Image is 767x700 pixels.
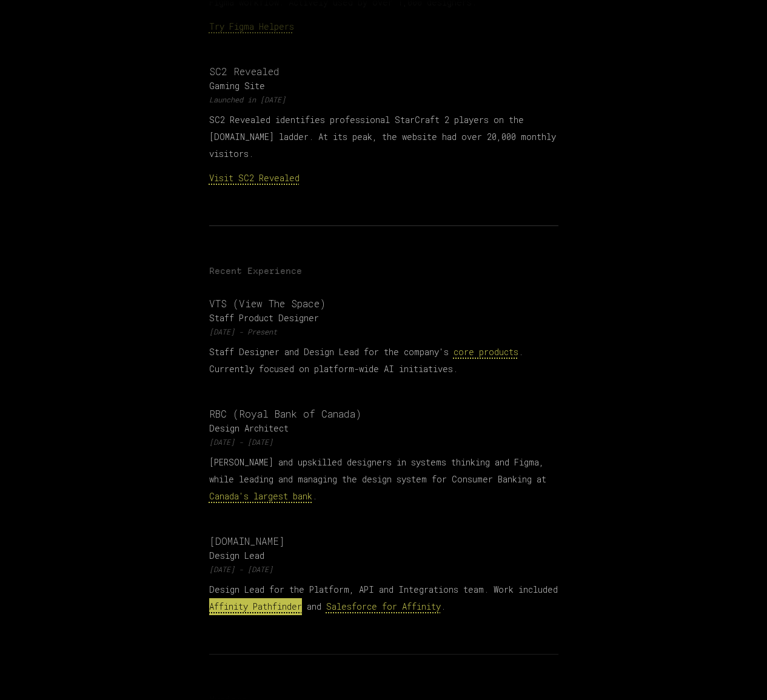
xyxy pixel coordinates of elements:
[209,454,558,505] p: [PERSON_NAME] and upskilled designers in systems thinking and Figma, while leading and managing t...
[454,346,518,358] a: core products
[209,550,558,562] p: Design Lead
[209,112,558,162] p: SC2 Revealed identifies professional StarCraft 2 players on the [DOMAIN_NAME] ladder. At its peak...
[209,422,558,435] p: Design Architect
[209,21,294,32] a: Try Figma Helpers
[209,437,558,447] p: [DATE] - [DATE]
[209,581,558,615] p: Design Lead for the Platform, API and Integrations team. Work included and .
[209,80,558,92] p: Gaming Site
[209,564,558,574] p: [DATE] - [DATE]
[209,312,558,324] p: Staff Product Designer
[209,490,312,502] a: Canada's largest bank
[209,64,558,79] h3: SC2 Revealed
[209,95,558,104] p: Launched in [DATE]
[209,534,558,548] h3: [DOMAIN_NAME]
[209,601,302,612] a: Affinity Pathfinder
[326,601,441,612] a: Salesforce for Affinity
[209,296,558,311] h3: VTS (View The Space)
[209,172,300,184] a: Visit SC2 Revealed
[209,327,558,336] p: [DATE] - Present
[209,265,558,277] h2: Recent Experience
[209,344,558,378] p: Staff Designer and Design Lead for the company's . Currently focused on platform-wide AI initiati...
[209,407,558,421] h3: RBC (Royal Bank of Canada)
